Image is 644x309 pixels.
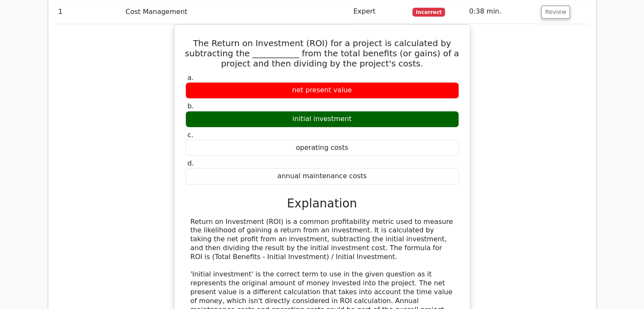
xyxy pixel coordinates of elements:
[188,102,194,110] span: b.
[185,111,459,127] div: initial investment
[188,131,193,139] span: c.
[185,140,459,156] div: operating costs
[412,8,445,16] span: Incorrect
[191,196,454,211] h3: Explanation
[185,168,459,185] div: annual maintenance costs
[185,38,460,69] h5: The Return on Investment (ROI) for a project is calculated by subtracting the ___________ from th...
[188,159,194,167] span: d.
[188,74,194,82] span: a.
[541,6,570,19] button: Review
[185,82,459,99] div: net present value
